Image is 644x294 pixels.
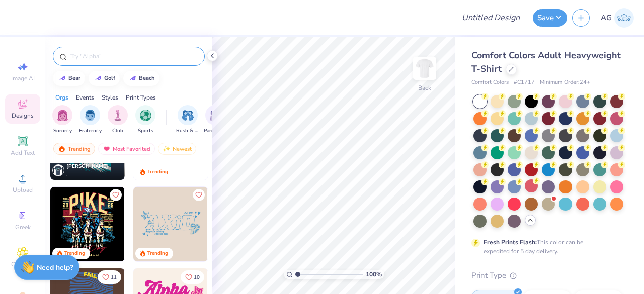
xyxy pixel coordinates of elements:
[53,143,95,155] div: Trending
[94,75,102,81] img: trend_line.gif
[98,270,121,284] button: Like
[176,127,199,135] span: Rush & Bid
[58,75,66,81] img: trend_line.gif
[55,93,68,102] div: Orgs
[138,127,153,135] span: Sports
[210,110,221,121] img: Parent's Weekend Image
[108,105,128,135] button: filter button
[533,9,567,27] button: Save
[418,83,431,92] div: Back
[204,105,227,135] button: filter button
[13,186,33,194] span: Upload
[112,127,123,135] span: Club
[484,238,607,256] div: This color can be expedited for 5 day delivery.
[176,105,199,135] button: filter button
[123,71,159,86] button: beach
[366,270,382,279] span: 100 %
[52,105,72,135] div: filter for Sorority
[66,163,108,170] span: [PERSON_NAME]
[52,164,64,176] img: Avatar
[454,8,528,28] input: Untitled Design
[204,105,227,135] div: filter for Parent's Weekend
[11,74,35,82] span: Image AI
[207,187,282,261] img: d311f85e-851b-4e33-a254-5a0fa7cefbab
[50,187,125,261] img: fc584b64-4bf6-4499-a42e-8b5c9d32593d
[135,105,155,135] div: filter for Sports
[64,250,85,257] div: Trending
[68,75,80,81] div: bear
[79,105,102,135] div: filter for Fraternity
[37,263,73,272] strong: Need help?
[614,8,634,28] img: Akshika Gurao
[79,105,102,135] button: filter button
[163,145,171,152] img: Newest.gif
[110,189,122,201] button: Like
[471,49,621,75] span: Comfort Colors Adult Heavyweight T-Shirt
[12,112,34,120] span: Designs
[52,105,72,135] button: filter button
[133,187,208,261] img: ac14aa6b-ca05-42c1-bf00-469a14b25a9c
[139,75,155,81] div: beach
[79,127,102,135] span: Fraternity
[415,58,435,78] img: Back
[140,110,151,121] img: Sports Image
[85,110,96,121] img: Fraternity Image
[176,105,199,135] div: filter for Rush & Bid
[158,143,196,155] div: Newest
[15,223,31,231] span: Greek
[11,149,35,157] span: Add Text
[5,260,40,276] span: Clipart & logos
[53,71,85,86] button: bear
[89,71,120,86] button: golf
[98,143,155,155] div: Most Favorited
[112,110,123,121] img: Club Image
[204,127,227,135] span: Parent's Weekend
[58,145,66,152] img: trending.gif
[540,78,590,87] span: Minimum Order: 24 +
[111,275,117,280] span: 11
[102,93,118,102] div: Styles
[104,75,115,81] div: golf
[76,93,94,102] div: Events
[147,250,168,257] div: Trending
[484,238,537,246] strong: Fresh Prints Flash:
[601,8,634,28] a: AG
[135,105,155,135] button: filter button
[182,110,194,121] img: Rush & Bid Image
[126,93,156,102] div: Print Types
[147,168,168,176] div: Trending
[53,127,72,135] span: Sorority
[193,189,205,201] button: Like
[66,170,108,178] span: ,
[181,270,204,284] button: Like
[194,275,200,280] span: 10
[129,75,137,81] img: trend_line.gif
[601,12,612,24] span: AG
[103,145,111,152] img: most_fav.gif
[471,78,509,87] span: Comfort Colors
[57,110,68,121] img: Sorority Image
[471,270,624,281] div: Print Type
[514,78,535,87] span: # C1717
[69,51,198,61] input: Try "Alpha"
[108,105,128,135] div: filter for Club
[124,187,199,261] img: 0ddcd035-5903-43de-8b31-5afed14ed59a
